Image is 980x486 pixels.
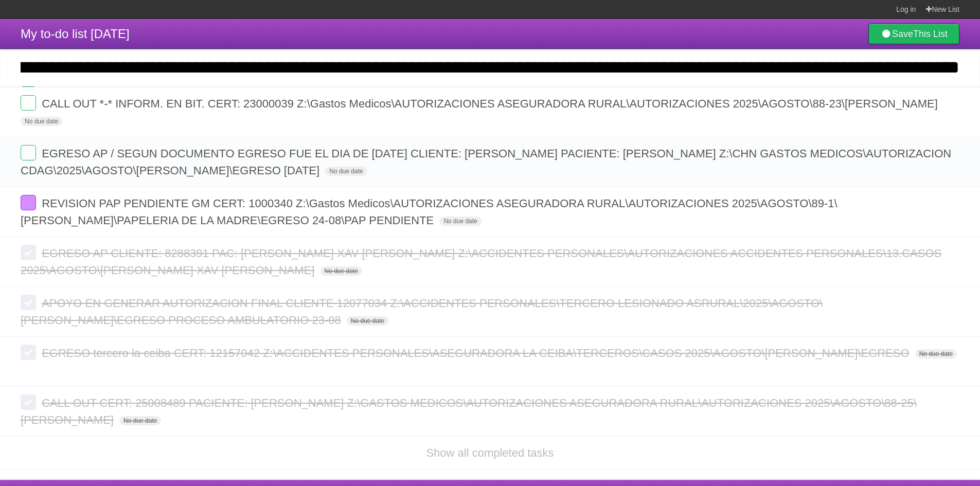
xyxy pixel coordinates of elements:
span: CALL OUT *-* INFORM. EN BIT. CERT: 23000039 Z:\Gastos Medicos\AUTORIZACIONES ASEGURADORA RURAL\AU... [42,97,940,110]
span: No due date [439,217,481,226]
span: EGRESO AP / SEGUN DOCUMENTO EGRESO FUE EL DIA DE [DATE] CLIENTE: [PERSON_NAME] PACIENTE: [PERSON_... [21,147,951,177]
span: REVISION PAP PENDIENTE GM CERT: 1000340 Z:\Gastos Medicos\AUTORIZACIONES ASEGURADORA RURAL\AUTORI... [21,197,838,227]
label: Done [21,295,36,310]
span: No due date [915,349,957,358]
span: EGRESO tercero la ceiba CERT: 12157042 Z:\ACCIDENTES PERSONALES\ASEGURADORA LA CEIBA\TERCEROS\CAS... [42,347,912,359]
label: Done [21,195,36,210]
label: Done [21,145,36,160]
span: My to-do list [DATE] [21,27,130,41]
b: This List [913,29,948,39]
span: No due date [119,416,161,425]
a: Show all completed tasks [426,446,554,459]
span: No due date [21,117,62,126]
span: EGRESO AP CLIENTE: 8288391 PAC: [PERSON_NAME] XAV [PERSON_NAME] Z:\ACCIDENTES PERSONALES\AUTORIZA... [21,247,941,277]
label: Done [21,345,36,360]
span: CALL OUT CERT: 25008489 PACIENTE: [PERSON_NAME] Z:\GASTOS MEDICOS\AUTORIZACIONES ASEGURADORA RURA... [21,397,917,426]
span: No due date [325,167,367,176]
span: APOYO EN GENERAR AUTORIZACION FINAL CLIENTE 12077034 Z:\ACCIDENTES PERSONALES\TERCERO LESIONADO A... [21,297,823,327]
label: Done [21,245,36,260]
label: Done [21,86,36,102]
label: Done [21,394,36,410]
label: Done [21,95,36,111]
span: No due date [347,316,388,326]
span: No due date [320,266,362,276]
a: SaveThis List [868,24,959,44]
